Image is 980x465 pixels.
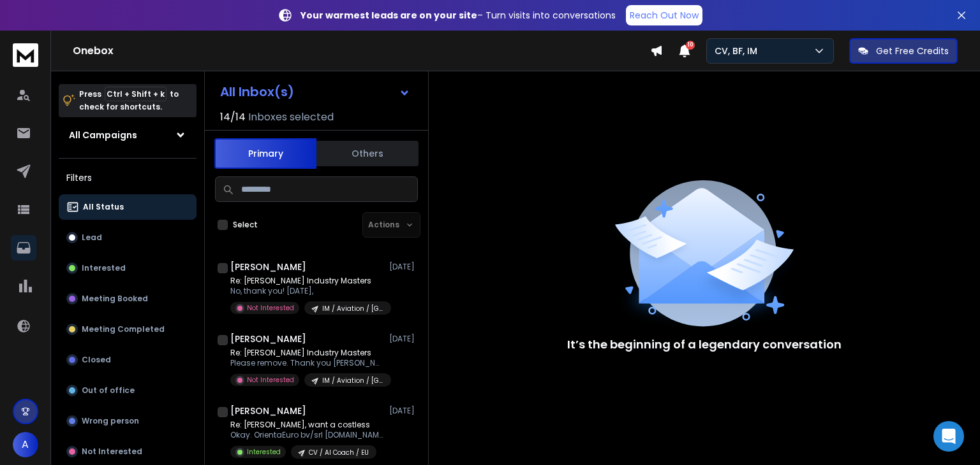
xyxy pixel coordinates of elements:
[230,404,306,417] h1: [PERSON_NAME]
[82,294,148,304] p: Meeting Booked
[59,255,197,281] button: Interested
[59,225,197,250] button: Lead
[220,85,294,98] h1: All Inbox(s)
[230,420,383,430] p: Re: [PERSON_NAME], want a costless
[59,439,197,464] button: Not Interested
[230,286,383,296] p: No, thank you! [DATE],
[59,408,197,434] button: Wrong person
[59,169,197,187] h3: Filters
[322,376,383,385] p: IM / Aviation / [GEOGRAPHIC_DATA]
[59,286,197,311] button: Meeting Booked
[230,276,383,286] p: Re: [PERSON_NAME] Industry Masters
[59,194,197,220] button: All Status
[309,448,369,457] p: CV / AI Coach / EU
[230,348,383,358] p: Re: [PERSON_NAME] Industry Masters
[230,430,383,440] p: Okay. OrientaEuro bv/srl [DOMAIN_NAME] TVA
[82,447,142,457] p: Not Interested
[83,202,124,212] p: All Status
[389,334,418,344] p: [DATE]
[715,45,762,57] p: CV, BF, IM
[247,447,281,457] p: Interested
[82,385,135,396] p: Out of office
[389,406,418,416] p: [DATE]
[248,110,334,125] h3: Inboxes selected
[59,317,197,342] button: Meeting Completed
[69,129,137,141] h1: All Campaigns
[220,110,246,125] span: 14 / 14
[849,38,958,64] button: Get Free Credits
[322,304,383,313] p: IM / Aviation / [GEOGRAPHIC_DATA]
[13,43,38,67] img: logo
[876,45,949,57] p: Get Free Credits
[214,138,316,169] button: Primary
[247,303,294,313] p: Not Interested
[59,347,197,373] button: Closed
[59,122,197,148] button: All Campaigns
[316,139,419,168] button: Others
[626,5,702,25] a: Reach Out Now
[630,9,699,22] p: Reach Out Now
[230,333,306,345] h1: [PERSON_NAME]
[567,336,842,354] p: It’s the beginning of a legendary conversation
[82,232,102,243] p: Lead
[82,263,126,273] p: Interested
[389,262,418,272] p: [DATE]
[82,416,139,426] p: Wrong person
[59,378,197,403] button: Out of office
[686,41,695,50] span: 10
[73,43,650,59] h1: Onebox
[13,432,38,457] button: A
[230,261,306,273] h1: [PERSON_NAME]
[79,88,179,113] p: Press to check for shortcuts.
[82,324,165,334] p: Meeting Completed
[230,358,383,368] p: Please remove. Thank you [PERSON_NAME]
[233,220,258,230] label: Select
[105,87,167,101] span: Ctrl + Shift + k
[210,79,420,104] button: All Inbox(s)
[82,355,111,365] p: Closed
[301,9,616,22] p: – Turn visits into conversations
[301,9,477,22] strong: Your warmest leads are on your site
[247,375,294,385] p: Not Interested
[933,421,964,452] div: Open Intercom Messenger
